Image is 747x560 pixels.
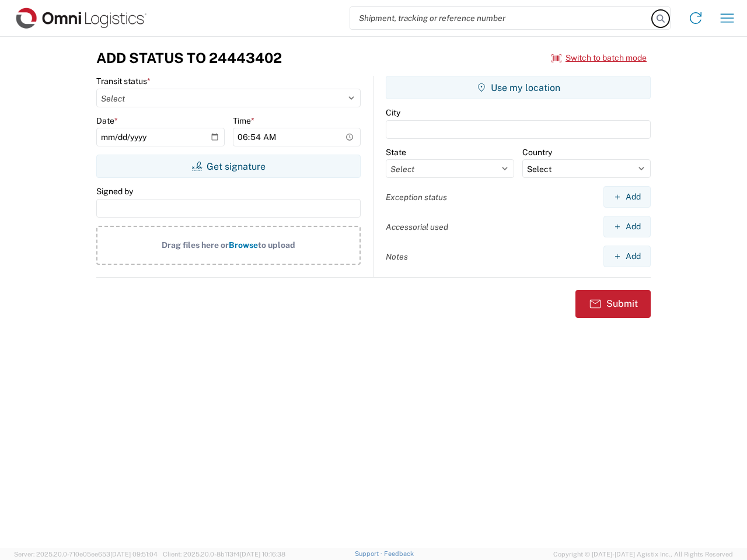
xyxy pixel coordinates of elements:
[551,48,647,68] button: Switch to batch mode
[229,240,258,250] span: Browse
[575,290,651,318] button: Submit
[386,76,651,99] button: Use my location
[386,251,408,262] label: Notes
[355,550,384,557] a: Support
[96,50,282,66] h3: Add Status to 24443402
[386,222,448,232] label: Accessorial used
[162,240,229,250] span: Drag files here or
[233,116,254,126] label: Time
[603,216,651,237] button: Add
[384,550,414,557] a: Feedback
[258,240,295,250] span: to upload
[603,246,651,267] button: Add
[96,76,151,86] label: Transit status
[603,186,651,208] button: Add
[386,107,400,118] label: City
[386,147,406,157] label: State
[96,116,118,126] label: Date
[110,551,158,558] span: [DATE] 09:51:04
[96,155,361,178] button: Get signature
[350,7,652,29] input: Shipment, tracking or reference number
[96,186,133,197] label: Signed by
[14,551,158,558] span: Server: 2025.20.0-710e05ee653
[163,551,285,558] span: Client: 2025.20.0-8b113f4
[553,549,733,559] span: Copyright © [DATE]-[DATE] Agistix Inc., All Rights Reserved
[240,551,285,558] span: [DATE] 10:16:38
[522,147,552,157] label: Country
[386,192,447,202] label: Exception status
